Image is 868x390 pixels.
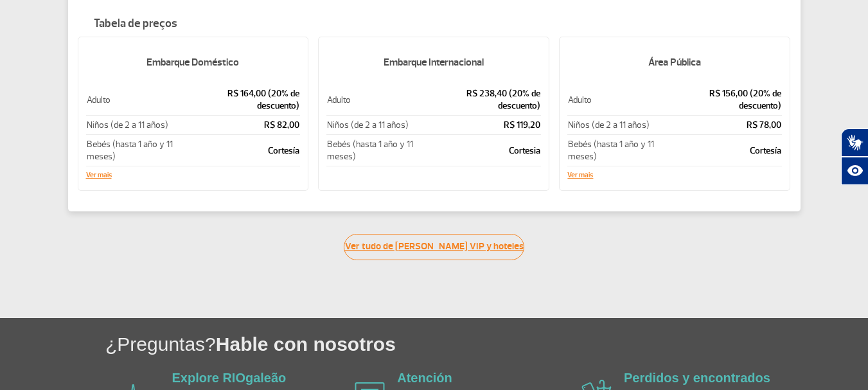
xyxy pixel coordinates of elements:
span: Hable con nosotros [216,333,396,355]
p: Adulto [327,94,432,106]
h5: Área Pública [567,46,782,79]
p: Cortesia [433,145,540,157]
p: R$ 156,00 (20% de descuento) [675,87,781,112]
button: Abrir tradutor de língua de sinais. [841,129,868,157]
p: R$ 78,00 [675,119,781,131]
button: Abrir recursos assistivos. [841,157,868,185]
a: Ver tudo de [PERSON_NAME] VIP y hoteles [344,234,524,260]
div: Plugin de acessibilidade da Hand Talk. [841,129,868,185]
p: R$ 238,40 (20% de descuento) [433,87,540,112]
h5: Embarque Internacional [326,46,541,79]
p: Bebés (hasta 1 año y 11 meses) [87,138,192,163]
p: R$ 119,20 [433,119,540,131]
p: Adulto [87,94,192,106]
p: Niños (de 2 a 11 años) [568,119,673,131]
p: R$ 82,00 [193,119,300,131]
h1: ¿Preguntas? [105,331,868,357]
p: Niños (de 2 a 11 años) [327,119,432,131]
p: Bebés (hasta 1 año y 11 meses) [327,138,432,163]
a: Explore RIOgaleão [172,371,287,385]
p: R$ 164,00 (20% de descuento) [193,87,300,112]
p: Cortesía [193,145,300,157]
p: Niños (de 2 a 11 años) [87,119,192,131]
p: Bebés (hasta 1 año y 11 meses) [568,138,673,163]
button: Ver mais [567,172,593,179]
a: Perdidos y encontrados [624,371,770,385]
p: Cortesía [675,145,781,157]
p: Adulto [568,94,673,106]
a: Atención [397,371,452,385]
h5: Embarque Doméstico [86,46,301,79]
button: Ver mais [86,172,112,179]
h4: Tabela de preços [78,17,791,30]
